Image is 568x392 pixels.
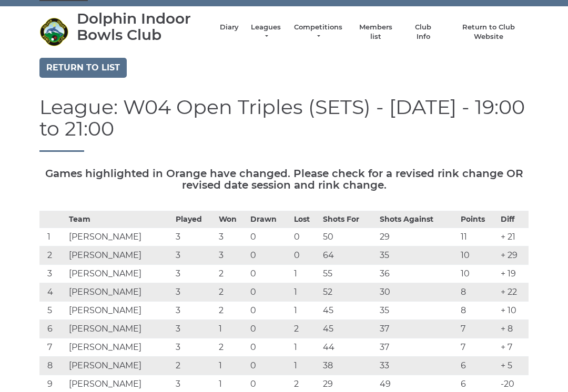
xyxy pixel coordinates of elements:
[173,302,216,321] td: 3
[291,339,320,357] td: 1
[320,302,377,321] td: 45
[39,168,529,191] h5: Games highlighted in Orange have changed. Please check for a revised rink change OR revised date ...
[293,23,343,42] a: Competitions
[39,247,66,265] td: 2
[320,265,377,284] td: 55
[216,339,248,357] td: 2
[39,97,529,153] h1: League: W04 Open Triples (SETS) - [DATE] - 19:00 to 21:00
[320,247,377,265] td: 64
[77,11,209,44] div: Dolphin Indoor Bowls Club
[291,321,320,339] td: 2
[216,229,248,247] td: 3
[66,321,173,339] td: [PERSON_NAME]
[377,321,458,339] td: 37
[248,247,291,265] td: 0
[291,229,320,247] td: 0
[320,229,377,247] td: 50
[39,229,66,247] td: 1
[458,321,499,339] td: 7
[498,265,529,284] td: + 19
[66,229,173,247] td: [PERSON_NAME]
[248,265,291,284] td: 0
[320,339,377,357] td: 44
[498,339,529,357] td: + 7
[291,284,320,302] td: 1
[498,302,529,321] td: + 10
[291,265,320,284] td: 1
[39,339,66,357] td: 7
[173,339,216,357] td: 3
[458,229,499,247] td: 11
[320,284,377,302] td: 52
[248,321,291,339] td: 0
[377,212,458,229] th: Shots Against
[498,247,529,265] td: + 29
[216,247,248,265] td: 3
[458,265,499,284] td: 10
[39,284,66,302] td: 4
[66,302,173,321] td: [PERSON_NAME]
[173,265,216,284] td: 3
[377,284,458,302] td: 30
[449,23,529,42] a: Return to Club Website
[377,357,458,376] td: 33
[216,302,248,321] td: 2
[498,229,529,247] td: + 21
[291,357,320,376] td: 1
[291,212,320,229] th: Lost
[458,357,499,376] td: 6
[408,23,439,42] a: Club Info
[216,321,248,339] td: 1
[173,284,216,302] td: 3
[39,321,66,339] td: 6
[173,357,216,376] td: 2
[458,284,499,302] td: 8
[291,302,320,321] td: 1
[498,212,529,229] th: Diff
[377,247,458,265] td: 35
[173,321,216,339] td: 3
[248,229,291,247] td: 0
[216,284,248,302] td: 2
[66,357,173,376] td: [PERSON_NAME]
[377,339,458,357] td: 37
[173,247,216,265] td: 3
[39,265,66,284] td: 3
[498,357,529,376] td: + 5
[458,339,499,357] td: 7
[353,23,397,42] a: Members list
[216,357,248,376] td: 1
[220,23,239,33] a: Diary
[66,247,173,265] td: [PERSON_NAME]
[39,58,127,78] a: Return to list
[173,229,216,247] td: 3
[249,23,282,42] a: Leagues
[66,212,173,229] th: Team
[66,339,173,357] td: [PERSON_NAME]
[173,212,216,229] th: Played
[377,302,458,321] td: 35
[66,265,173,284] td: [PERSON_NAME]
[248,302,291,321] td: 0
[458,247,499,265] td: 10
[39,357,66,376] td: 8
[39,302,66,321] td: 5
[498,321,529,339] td: + 8
[498,284,529,302] td: + 22
[291,247,320,265] td: 0
[320,321,377,339] td: 45
[216,265,248,284] td: 2
[39,18,68,47] img: Dolphin Indoor Bowls Club
[377,265,458,284] td: 36
[248,212,291,229] th: Drawn
[248,357,291,376] td: 0
[458,302,499,321] td: 8
[458,212,499,229] th: Points
[320,357,377,376] td: 38
[248,339,291,357] td: 0
[377,229,458,247] td: 29
[320,212,377,229] th: Shots For
[216,212,248,229] th: Won
[248,284,291,302] td: 0
[66,284,173,302] td: [PERSON_NAME]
